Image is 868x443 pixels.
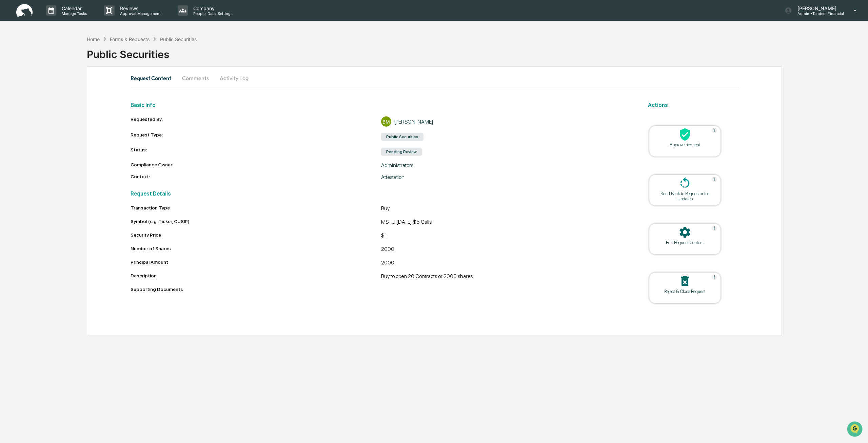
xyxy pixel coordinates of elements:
[48,115,82,120] a: Powered byPylon
[131,102,632,108] h2: Basic Info
[131,147,381,156] div: Status:
[7,52,19,64] img: 1746055101610-c473b297-6a78-478c-a979-82029cc54cd1
[188,11,236,16] p: People, Data, Settings
[131,232,381,238] div: Security Price
[381,205,632,213] div: Buy
[87,43,868,60] div: Public Securities
[115,54,123,62] button: Start new chat
[131,132,381,142] div: Request Type:
[712,225,717,231] img: Help
[110,36,150,42] div: Forms & Requests
[4,83,46,95] a: 🖐️Preclearance
[131,174,381,180] div: Context:
[381,116,391,127] div: BM
[394,118,433,125] div: [PERSON_NAME]
[46,83,87,95] a: 🗄️Attestations
[131,273,381,278] div: Description
[712,177,717,182] img: Help
[67,115,82,120] span: Pylon
[654,191,715,201] div: Send Back to Requestor for Updates
[115,5,164,11] p: Reviews
[214,70,254,86] button: Activity Log
[712,128,717,133] img: Help
[131,219,381,224] div: Symbol (e.g. Ticker, CUSIP)
[18,31,112,38] input: Clear
[381,174,632,180] div: Attestation
[792,11,844,16] p: Admin • Tandem Financial
[381,246,632,254] div: 2000
[381,162,632,168] div: Administrators
[648,102,738,108] h2: Actions
[131,246,381,251] div: Number of Shares
[381,232,632,240] div: $1
[846,421,865,439] iframe: Open customer support
[712,274,717,280] img: Help
[49,86,55,92] div: 🗄️
[56,86,84,92] span: Attestations
[23,52,111,59] div: Start new chat
[7,14,123,25] p: How can we help?
[131,190,632,197] h2: Request Details
[381,148,422,156] div: Pending Review
[131,205,381,210] div: Transaction Type
[87,36,100,42] div: Home
[654,240,715,245] div: Edit Request Content
[131,70,738,86] div: secondary tabs example
[56,11,91,16] p: Manage Tasks
[131,116,381,127] div: Requested By:
[14,86,44,92] span: Preclearance
[654,289,715,294] div: Reject & Close Request
[381,133,423,141] div: Public Securities
[4,96,45,108] a: 🔎Data Lookup
[654,142,715,147] div: Approve Request
[131,287,632,292] div: Supporting Documents
[16,4,33,17] img: logo
[792,5,844,11] p: [PERSON_NAME]
[160,36,197,42] div: Public Securities
[381,219,632,227] div: MSTU [DATE] $5 Calls
[131,259,381,265] div: Principal Amount
[7,99,12,105] div: 🔎
[23,59,86,64] div: We're available if you need us!
[7,86,12,92] div: 🖐️
[115,11,164,16] p: Approval Management
[177,70,214,86] button: Comments
[131,162,381,168] div: Compliance Owner:
[131,70,177,86] button: Request Content
[381,259,632,267] div: 2000
[188,5,236,11] p: Company
[14,98,43,105] span: Data Lookup
[381,273,632,281] div: Buy to open 20 Contracts or 2000 shares
[56,5,91,11] p: Calendar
